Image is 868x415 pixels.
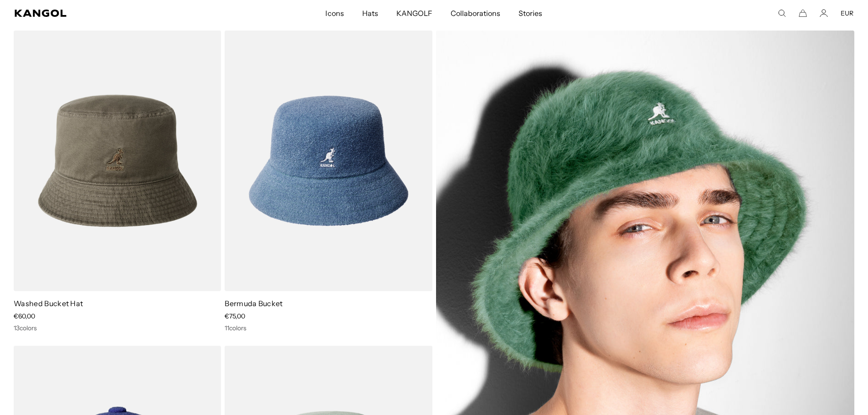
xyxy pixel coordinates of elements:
a: Bermuda Bucket [225,299,282,308]
div: 13 colors [14,324,221,332]
div: 11 colors [225,324,432,332]
summary: Search here [778,9,786,17]
a: Account [820,9,828,17]
img: Washed Bucket Hat [14,31,221,291]
span: €75,00 [225,312,245,320]
img: Bermuda Bucket [225,31,432,291]
button: Cart [799,9,807,17]
span: €60,00 [14,312,35,320]
a: Kangol [15,10,216,17]
button: EUR [841,9,853,17]
a: Washed Bucket Hat [14,299,83,308]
